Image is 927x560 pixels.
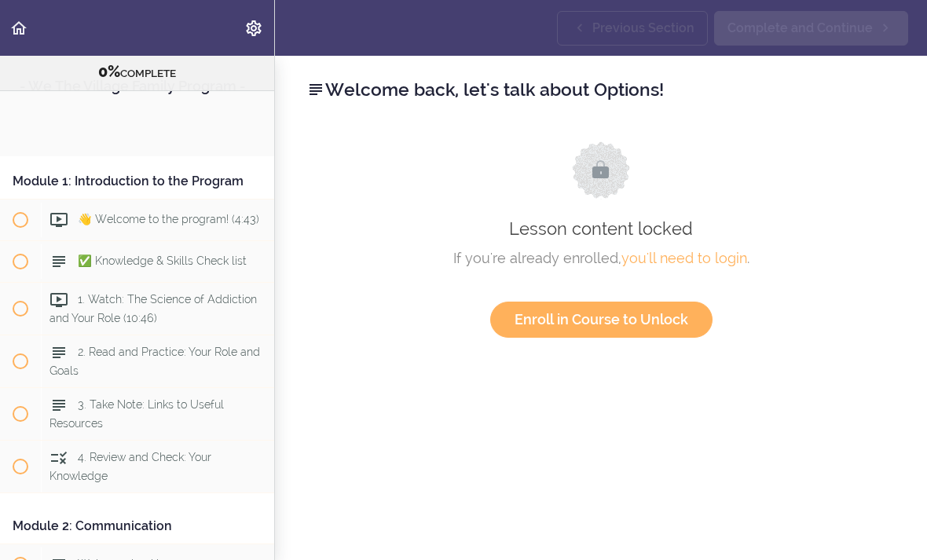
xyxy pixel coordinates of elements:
[49,398,224,429] span: 3. Take Note: Links to Useful Resources
[20,62,255,82] div: COMPLETE
[78,213,259,225] span: 👋 Welcome to the program! (4:43)
[727,19,873,38] span: Complete and Continue
[557,11,708,46] a: Previous Section
[321,247,881,270] div: If you're already enrolled, .
[49,451,211,481] span: 4. Review and Check: Your Knowledge
[714,11,908,46] a: Complete and Continue
[321,141,881,338] div: Lesson content locked
[490,302,713,338] a: Enroll in Course to Unlock
[592,19,694,38] span: Previous Section
[49,346,260,376] span: 2. Read and Practice: Your Role and Goals
[9,19,28,38] svg: Back to course curriculum
[78,254,247,267] span: ✅ Knowledge & Skills Check list
[244,19,263,38] svg: Settings Menu
[306,76,896,103] h2: Welcome back, let's talk about Options!
[98,62,120,81] span: 0%
[621,250,747,266] a: you'll need to login
[49,293,257,324] span: 1. Watch: The Science of Addiction and Your Role (10:46)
